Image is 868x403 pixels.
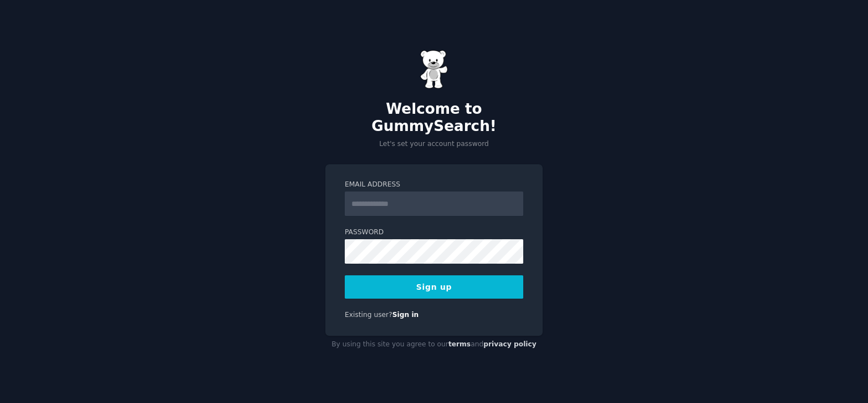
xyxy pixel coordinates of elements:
div: By using this site you agree to our and [325,336,543,354]
img: Gummy Bear [420,50,448,89]
label: Password [345,228,523,238]
a: terms [448,340,471,348]
span: Existing user? [345,311,392,319]
button: Sign up [345,275,523,299]
a: Sign in [392,311,419,319]
a: privacy policy [483,340,537,348]
label: Email Address [345,180,523,190]
h2: Welcome to GummySearch! [325,100,543,135]
p: Let's set your account password [325,139,543,149]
